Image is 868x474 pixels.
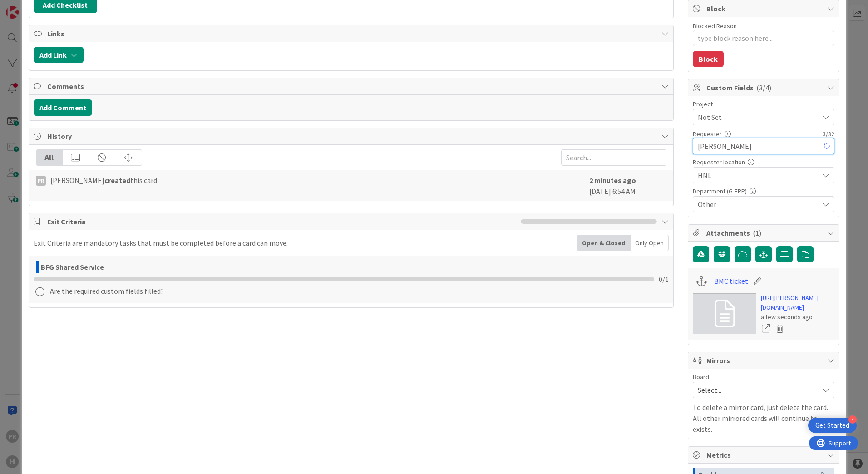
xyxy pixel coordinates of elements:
[41,263,104,271] b: BFG Shared Service
[34,99,92,116] button: Add Comment
[693,51,724,67] button: Block
[631,235,668,251] div: Only Open
[808,418,857,433] div: Open Get Started checklist, remaining modules: 4
[50,175,157,186] span: [PERSON_NAME] this card
[589,176,636,185] b: 2 minutes ago
[706,82,823,93] span: Custom Fields
[47,216,516,227] span: Exit Criteria
[756,83,771,92] span: ( 3/4 )
[698,199,819,210] span: Other
[693,402,834,434] p: To delete a mirror card, just delete the card. All other mirrored cards will continue to exists.
[659,274,669,285] span: 0 / 1
[34,237,288,248] div: Exit Criteria are mandatory tasks that must be completed before a card can move.
[47,81,657,92] span: Comments
[34,47,84,63] button: Add Link
[706,449,823,460] span: Metrics
[761,293,834,312] a: [URL][PERSON_NAME][DOMAIN_NAME]
[761,323,771,335] a: Open
[693,101,834,107] div: Project
[693,374,709,380] span: Board
[753,228,761,237] span: ( 1 )
[706,3,823,14] span: Block
[47,28,657,39] span: Links
[577,235,631,251] div: Open & Closed
[589,175,666,197] div: [DATE] 6:54 AM
[698,169,814,182] span: HNL
[714,276,748,286] a: BMC ticket
[815,421,849,430] div: Get Started
[36,150,63,165] div: All
[706,355,823,366] span: Mirrors
[19,1,41,12] span: Support
[734,130,834,138] div: 3 / 32
[36,176,46,186] div: PR
[104,176,130,185] b: created
[47,131,657,142] span: History
[693,130,722,138] label: Requester
[50,286,164,296] div: Are the required custom fields filled?
[693,22,737,30] label: Blocked Reason
[698,111,814,123] span: Not Set
[561,149,666,166] input: Search...
[706,227,823,238] span: Attachments
[693,188,834,194] div: Department (G-ERP)
[848,415,857,424] div: 4
[698,384,814,396] span: Select...
[693,159,834,165] div: Requester location
[761,312,834,322] div: a few seconds ago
